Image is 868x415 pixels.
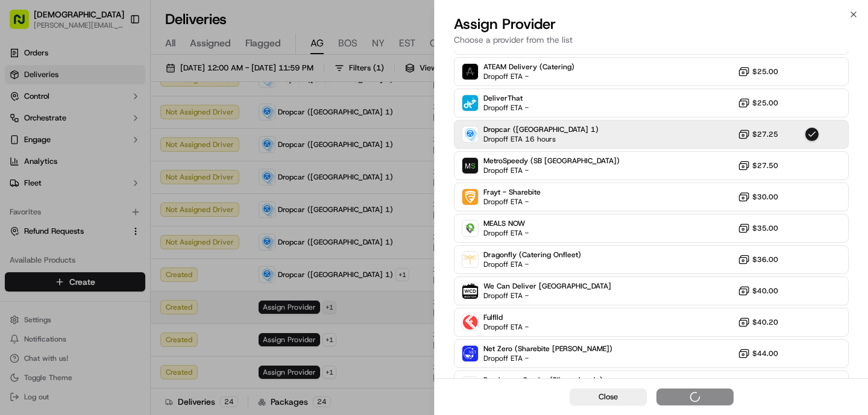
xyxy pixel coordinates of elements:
[752,349,778,358] span: $44.00
[483,313,529,322] span: Fulflld
[483,344,612,354] span: Net Zero (Sharebite [PERSON_NAME])
[462,252,478,267] img: Dragonfly (Catering Onfleet)
[454,14,849,34] h2: Assign Provider
[462,377,478,393] img: Breakaway Courier (Bikes - hourly)
[483,187,541,197] span: Frayt - Sharebite
[738,128,778,140] button: $27.25
[483,197,541,207] span: Dropoff ETA -
[752,255,778,264] span: $36.00
[738,160,778,172] button: $27.50
[738,348,778,360] button: $44.00
[114,175,193,187] span: API Documentation
[205,119,219,133] button: Start new chat
[752,317,778,327] span: $40.20
[454,34,849,46] p: Choose a provider from the list
[483,156,620,166] span: MetroSpeedy (SB [GEOGRAPHIC_DATA])
[483,125,599,134] span: Dropcar ([GEOGRAPHIC_DATA] 1)
[41,127,153,137] div: We're available if you need us!
[483,281,611,291] span: We Can Deliver [GEOGRAPHIC_DATA]
[462,95,478,111] img: DeliverThat
[483,166,568,175] span: Dropoff ETA -
[752,286,778,296] span: $40.00
[483,354,568,363] span: Dropoff ETA -
[483,134,568,144] span: Dropoff ETA 16 hours
[31,78,217,90] input: Got a question? Start typing here...
[483,103,529,113] span: Dropoff ETA -
[483,291,568,301] span: Dropoff ETA -
[752,161,778,170] span: $27.50
[462,158,478,173] img: MetroSpeedy (SB NYC)
[738,254,778,266] button: $36.00
[12,176,22,186] div: 📗
[102,176,112,186] div: 💻
[462,126,478,142] img: Dropcar (NYC 1)
[483,62,574,72] span: ATEAM Delivery (Catering)
[738,97,778,109] button: $25.00
[462,64,478,80] img: ATEAM Delivery (Catering)
[97,170,198,192] a: 💻API Documentation
[738,222,778,234] button: $35.00
[752,67,778,76] span: $25.00
[462,314,478,330] img: Fulflld
[738,66,778,78] button: $25.00
[120,204,146,213] span: Pylon
[483,219,529,228] span: MEALS NOW
[738,316,778,328] button: $40.20
[7,170,97,192] a: 📗Knowledge Base
[483,375,603,385] span: Breakaway Courier (Bikes - hourly)
[483,322,529,332] span: Dropoff ETA -
[483,228,529,238] span: Dropoff ETA -
[12,115,34,137] img: 1736555255976-a54dd68f-1ca7-489b-9aae-adbdc363a1c4
[752,192,778,202] span: $30.00
[752,129,778,139] span: $27.25
[483,250,581,260] span: Dragonfly (Catering Onfleet)
[483,93,529,103] span: DeliverThat
[752,223,778,233] span: $35.00
[24,175,92,187] span: Knowledge Base
[85,204,146,213] a: Powered byPylon
[462,283,478,299] img: We Can Deliver Boston
[12,12,36,36] img: Nash
[462,346,478,361] img: Net Zero (Sharebite Walker)
[41,115,198,127] div: Start new chat
[483,72,568,81] span: Dropoff ETA -
[462,189,478,205] img: Frayt - Sharebite
[752,98,778,108] span: $25.00
[738,285,778,297] button: $40.00
[738,191,778,203] button: $30.00
[570,388,647,405] button: Close
[462,220,478,236] img: MEALS NOW
[12,48,219,67] p: Welcome 👋
[599,392,618,402] span: Close
[483,260,568,269] span: Dropoff ETA -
